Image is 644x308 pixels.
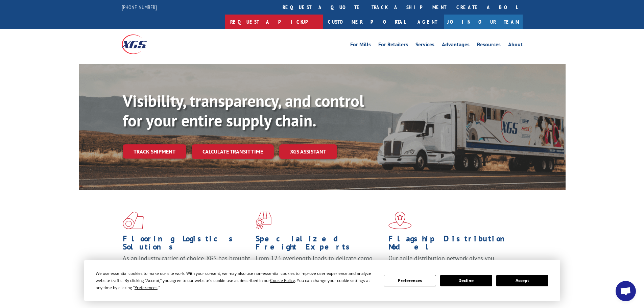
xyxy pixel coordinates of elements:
div: Open chat [616,281,636,301]
a: Services [415,42,434,49]
a: Agent [411,15,444,29]
a: Resources [477,42,501,49]
img: xgs-icon-focused-on-flooring-red [256,212,271,229]
button: Accept [496,275,548,286]
button: Decline [440,275,492,286]
span: Our agile distribution network gives you nationwide inventory management on demand. [388,254,513,270]
div: Cookie Consent Prompt [84,260,560,301]
img: xgs-icon-total-supply-chain-intelligence-red [123,212,144,229]
a: [PHONE_NUMBER] [122,4,157,10]
span: As an industry carrier of choice, XGS has brought innovation and dedication to flooring logistics... [123,254,250,278]
a: XGS ASSISTANT [279,144,337,159]
p: From 123 overlength loads to delicate cargo, our experienced staff knows the best way to move you... [256,254,383,284]
h1: Flagship Distribution Model [388,235,516,254]
a: Calculate transit time [192,144,274,159]
h1: Specialized Freight Experts [256,235,383,254]
span: Preferences [135,285,158,290]
button: Preferences [384,275,436,286]
h1: Flooring Logistics Solutions [123,235,251,254]
a: Join Our Team [444,15,523,29]
a: Request a pickup [225,15,323,29]
a: Track shipment [123,144,186,159]
b: Visibility, transparency, and control for your entire supply chain. [123,90,364,131]
a: Customer Portal [323,15,411,29]
a: For Mills [350,42,371,49]
img: xgs-icon-flagship-distribution-model-red [388,212,412,229]
a: About [508,42,523,49]
a: Advantages [442,42,470,49]
a: For Retailers [378,42,408,49]
div: We use essential cookies to make our site work. With your consent, we may also use non-essential ... [96,270,376,291]
span: Cookie Policy [270,278,295,283]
